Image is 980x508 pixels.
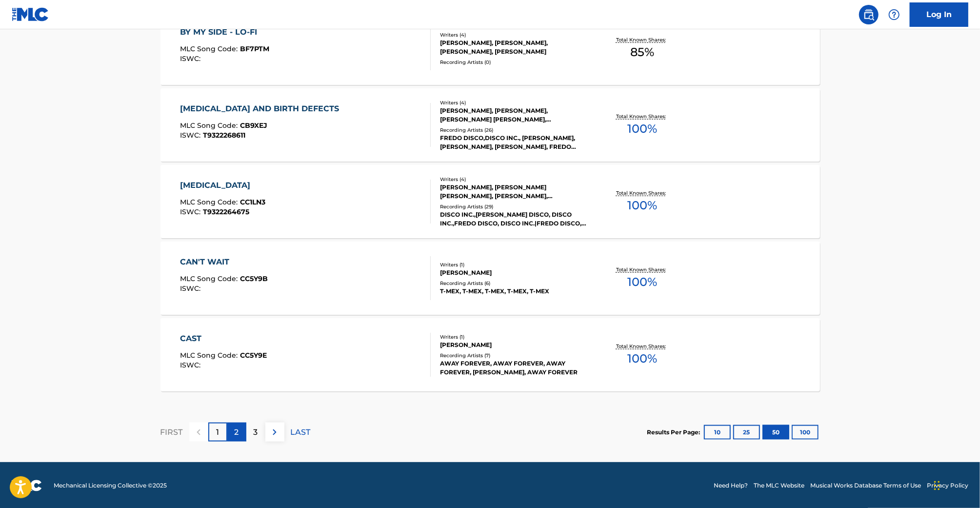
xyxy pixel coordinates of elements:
[440,268,587,277] div: [PERSON_NAME]
[627,273,657,291] span: 100 %
[216,427,219,438] p: 1
[440,39,587,56] div: [PERSON_NAME], [PERSON_NAME], [PERSON_NAME], [PERSON_NAME]
[235,427,239,438] p: 2
[910,2,968,27] a: Log In
[240,274,268,283] span: CC5Y9B
[240,44,269,53] span: BF7PTM
[888,9,900,20] img: help
[12,480,42,491] img: logo
[440,352,587,359] div: Recording Artists ( 7 )
[440,210,587,228] div: DISCO INC.,[PERSON_NAME] DISCO, DISCO INC.,FREDO DISCO, DISCO INC.|FREDO DISCO, FREDO DISCO,DISCO...
[160,427,183,438] p: FIRST
[440,176,587,183] div: Writers ( 4 )
[160,88,820,162] a: [MEDICAL_DATA] AND BIRTH DEFECTSMLC Song Code:CB9XEJISWC:T9322268611Writers (4)[PERSON_NAME], [PE...
[714,481,748,490] a: Need Help?
[627,350,657,367] span: 100 %
[630,43,654,61] span: 85 %
[180,284,203,293] span: ISWC :
[240,351,267,360] span: CC5Y9E
[291,427,311,438] p: LAST
[440,203,587,210] div: Recording Artists ( 29 )
[440,59,587,66] div: Recording Artists ( 0 )
[160,165,820,238] a: [MEDICAL_DATA]MLC Song Code:CC1LN3ISWC:T9322264675Writers (4)[PERSON_NAME], [PERSON_NAME] [PERSON...
[792,425,819,440] button: 100
[54,481,167,490] span: Mechanical Licensing Collective © 2025
[863,9,875,20] img: search
[440,106,587,124] div: [PERSON_NAME], [PERSON_NAME], [PERSON_NAME] [PERSON_NAME], [PERSON_NAME]
[160,12,820,85] a: BY MY SIDE - LO-FIMLC Song Code:BF7PTMISWC:Writers (4)[PERSON_NAME], [PERSON_NAME], [PERSON_NAME]...
[440,31,587,39] div: Writers ( 4 )
[180,207,203,216] span: ISWC :
[934,471,940,500] div: Drag
[627,120,657,138] span: 100 %
[180,44,240,53] span: MLC Song Code :
[927,481,968,490] a: Privacy Policy
[240,121,267,130] span: CB9XEJ
[440,134,587,151] div: FREDO DISCO,DISCO INC., [PERSON_NAME], [PERSON_NAME], [PERSON_NAME], FREDO DISCO
[254,427,258,438] p: 3
[180,274,240,283] span: MLC Song Code :
[627,197,657,214] span: 100 %
[762,425,789,440] button: 50
[440,287,587,296] div: T-MEX, T-MEX, T-MEX, T-MEX, T-MEX
[616,266,668,273] p: Total Known Shares:
[180,333,267,345] div: CAST
[180,54,203,63] span: ISWC :
[440,261,587,268] div: Writers ( 1 )
[180,121,240,130] span: MLC Song Code :
[203,207,249,216] span: T9322264675
[12,7,49,21] img: MLC Logo
[884,5,904,24] div: Help
[859,5,879,24] a: Public Search
[616,189,668,197] p: Total Known Shares:
[440,126,587,134] div: Recording Artists ( 26 )
[704,425,731,440] button: 10
[440,341,587,349] div: [PERSON_NAME]
[180,103,344,115] div: [MEDICAL_DATA] AND BIRTH DEFECTS
[440,359,587,377] div: AWAY FOREVER, AWAY FOREVER, AWAY FOREVER, [PERSON_NAME], AWAY FOREVER
[160,318,820,391] a: CASTMLC Song Code:CC5Y9EISWC:Writers (1)[PERSON_NAME]Recording Artists (7)AWAY FOREVER, AWAY FORE...
[180,26,269,38] div: BY MY SIDE - LO-FI
[440,183,587,201] div: [PERSON_NAME], [PERSON_NAME] [PERSON_NAME], [PERSON_NAME], [PERSON_NAME]
[180,180,265,191] div: [MEDICAL_DATA]
[203,131,245,140] span: T9322268611
[180,256,268,268] div: CAN'T WAIT
[931,461,980,508] iframe: Chat Widget
[180,198,240,206] span: MLC Song Code :
[754,481,804,490] a: The MLC Website
[269,427,280,438] img: right
[810,481,921,490] a: Musical Works Database Terms of Use
[240,198,265,206] span: CC1LN3
[440,280,587,287] div: Recording Artists ( 6 )
[180,131,203,140] span: ISWC :
[440,333,587,341] div: Writers ( 1 )
[616,343,668,350] p: Total Known Shares:
[440,99,587,106] div: Writers ( 4 )
[733,425,760,440] button: 25
[616,36,668,43] p: Total Known Shares:
[180,361,203,369] span: ISWC :
[616,113,668,120] p: Total Known Shares:
[647,428,703,437] p: Results Per Page:
[180,351,240,360] span: MLC Song Code :
[160,242,820,315] a: CAN'T WAITMLC Song Code:CC5Y9BISWC:Writers (1)[PERSON_NAME]Recording Artists (6)T-MEX, T-MEX, T-M...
